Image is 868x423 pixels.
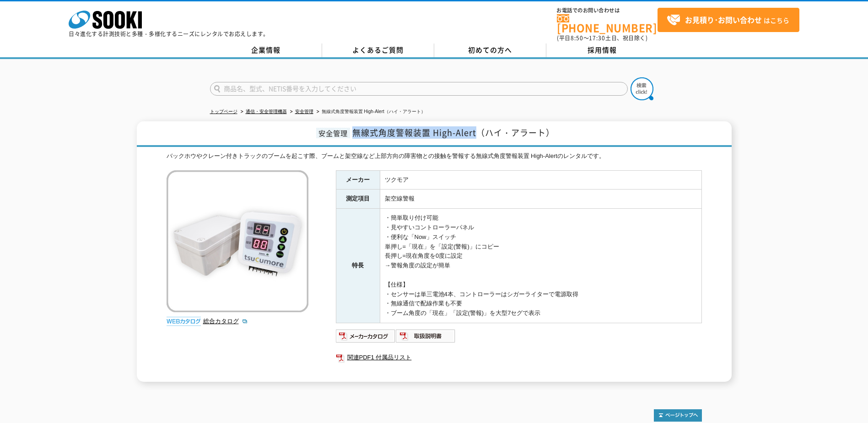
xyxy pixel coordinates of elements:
span: 無線式角度警報装置 High-Alert（ハイ・アラート） [352,126,555,139]
img: メーカーカタログ [336,329,396,343]
img: 取扱説明書 [396,329,456,343]
span: 17:30 [589,34,605,42]
a: 企業情報 [210,43,322,57]
a: 総合カタログ [203,318,248,325]
a: よくあるご質問 [322,43,434,57]
a: 初めての方へ [434,43,546,57]
li: 無線式角度警報装置 High-Alert（ハイ・アラート） [315,107,426,117]
a: メーカーカタログ [336,335,396,342]
th: 特長 [336,209,380,323]
td: ・簡単取り付け可能 ・見やすいコントローラーパネル ・便利な「Now」スイッチ 単押し=「現在」を「設定(警報)」にコピー 長押し=現在角度を0度に設定 →警報角度の設定が簡単 【仕様】 ・セン... [380,209,701,323]
span: (平日 ～ 土日、祝日除く) [557,34,647,42]
a: 関連PDF1 付属品リスト [336,352,702,363]
th: メーカー [336,170,380,190]
a: 安全管理 [295,109,313,114]
strong: お見積り･お問い合わせ [685,14,762,25]
a: [PHONE_NUMBER] [557,14,658,33]
input: 商品名、型式、NETIS番号を入力してください [210,82,628,96]
p: 日々進化する計測技術と多種・多様化するニーズにレンタルでお応えします。 [69,31,269,37]
span: 初めての方へ [468,45,512,55]
a: お見積り･お問い合わせはこちら [658,8,799,32]
td: 架空線警報 [380,190,701,209]
img: btn_search.png [631,77,653,100]
a: 採用情報 [546,43,658,57]
a: 取扱説明書 [396,335,456,342]
a: トップページ [210,109,237,114]
th: 測定項目 [336,190,380,209]
span: はこちら [667,13,789,27]
span: お電話でのお問い合わせは [557,8,658,13]
a: 通信・安全管理機器 [246,109,287,114]
div: バックホウやクレーン付きトラックのブームを起こす際、ブームと架空線など上部方向の障害物との接触を警報する無線式角度警報装置 High-Alertのレンタルです。 [167,152,702,161]
img: トップページへ [654,409,702,422]
img: 無線式角度警報装置 High-Alert（ハイ・アラート） [167,170,308,312]
span: 8:50 [571,34,583,42]
img: webカタログ [167,317,201,326]
td: ツクモア [380,170,701,190]
span: 安全管理 [316,128,350,138]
